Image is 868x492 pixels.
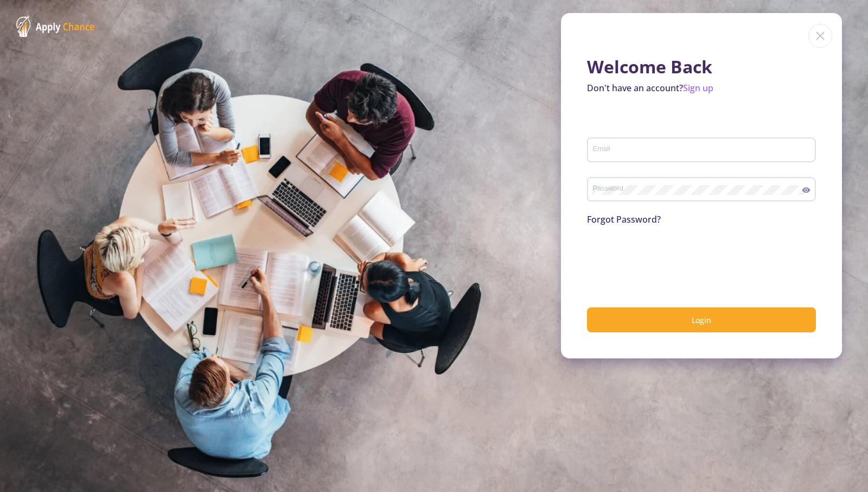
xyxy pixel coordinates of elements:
button: Login [587,307,816,333]
p: Don't have an account? [587,81,816,94]
img: close icon [808,24,832,48]
iframe: reCAPTCHA [587,239,752,281]
img: ApplyChance Logo [16,16,95,37]
a: Forgot Password? [587,213,661,225]
h1: Welcome Back [587,56,816,77]
span: Login [692,315,711,325]
a: Sign up [683,82,713,94]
